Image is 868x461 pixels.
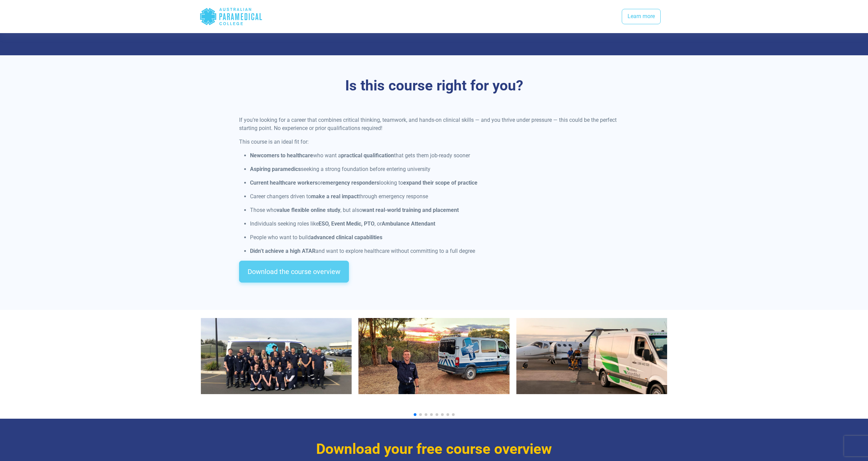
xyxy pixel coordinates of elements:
[250,233,629,242] p: People who want to build
[250,165,629,173] p: seeking a strong foundation before entering university
[235,441,634,458] h3: Download your free course overview
[341,152,394,159] strong: practical qualification
[319,220,374,227] strong: ESO, Event Medic, PTO
[200,5,263,28] div: Australian Paramedical College
[358,318,510,394] img: Image: MEA 2023.
[382,220,435,227] strong: Ambulance Attendant
[250,247,629,255] p: and want to explore healthcare without committing to a full degree
[311,193,358,200] strong: make a real impact
[250,220,629,228] p: Individuals seeking roles like , or
[362,207,459,213] strong: want real-world training and placement
[239,138,629,146] p: This course is an ideal fit for:
[250,152,629,160] p: who want a that gets them job-ready sooner
[446,413,449,416] span: Go to slide 7
[201,318,352,405] div: 1 / 10
[250,179,318,186] strong: Current healthcare workers
[419,413,422,416] span: Go to slide 2
[436,413,438,416] span: Go to slide 5
[358,318,510,405] div: 2 / 10
[414,413,416,416] span: Go to slide 1
[201,318,352,394] img: Australian Paramedical College students completing their Clinical Workshop in NSW.
[425,413,427,416] span: Go to slide 3
[322,179,379,186] strong: emergency responders
[441,413,444,416] span: Go to slide 6
[239,116,629,132] p: If you’re looking for a career that combines critical thinking, teamwork, and hands-on clinical s...
[452,413,455,416] span: Go to slide 8
[622,9,661,25] a: Learn more
[239,261,349,283] a: Download the course overview
[235,77,634,95] h3: Is this course right for you?
[250,192,629,201] p: Career changers driven to through emergency response
[516,318,667,394] img: AirMed and GroundMed Transport. *Image: AirMed and GroundMed (2023).
[250,206,629,214] p: Those who , but also
[250,179,629,187] p: or looking to
[250,166,301,172] strong: Aspiring paramedics
[516,318,667,405] div: 3 / 10
[403,179,477,186] strong: expand their scope of practice
[430,413,433,416] span: Go to slide 4
[311,234,382,241] strong: advanced clinical capabilities
[250,248,315,254] strong: Didn’t achieve a high ATAR
[277,207,340,213] strong: value flexible online study
[250,152,313,159] strong: Newcomers to healthcare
